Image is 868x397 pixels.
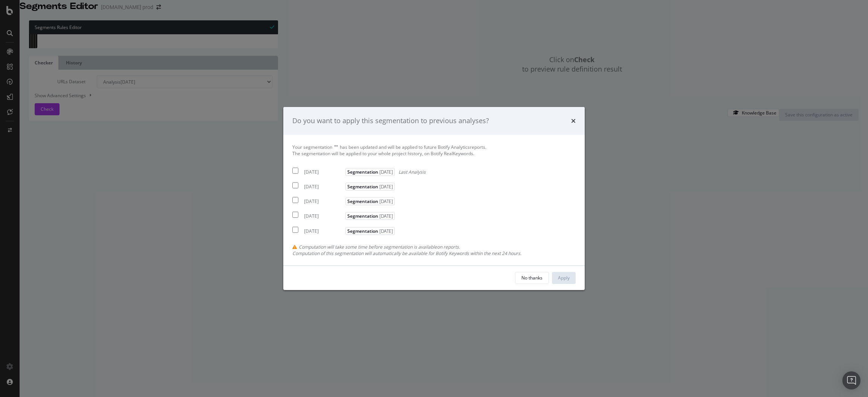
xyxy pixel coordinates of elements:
span: " " [334,144,338,150]
div: Apply [558,275,570,281]
div: Your segmentation has been updated and will be applied to future Botify Analytics reports. [292,144,576,157]
span: [DATE] [378,228,393,234]
span: Segmentation [345,183,395,191]
span: [DATE] [378,183,393,190]
div: Do you want to apply this segmentation to previous analyses? [292,116,489,126]
div: The segmentation will be applied to your whole project history, on Botify RealKeywords. [292,150,576,157]
button: Apply [552,272,576,284]
span: Last Analysis [399,169,426,175]
span: [DATE] [378,213,393,219]
span: Segmentation [345,227,395,235]
button: No thanks [515,272,549,284]
span: Computation will take some time before segmentation is available on reports. [299,244,460,250]
div: No thanks [521,275,542,281]
div: times [571,116,576,126]
div: Computation of this segmentation will automatically be available for Botify Keywords within the n... [292,250,576,257]
div: [DATE] [304,213,344,219]
div: [DATE] [304,198,344,205]
div: [DATE] [304,183,344,190]
span: Segmentation [345,197,395,205]
div: Open Intercom Messenger [842,371,860,389]
div: modal [283,107,585,290]
span: [DATE] [378,198,393,205]
span: [DATE] [378,169,393,175]
span: Segmentation [345,168,395,176]
div: [DATE] [304,169,344,175]
div: [DATE] [304,228,344,234]
span: Segmentation [345,212,395,220]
